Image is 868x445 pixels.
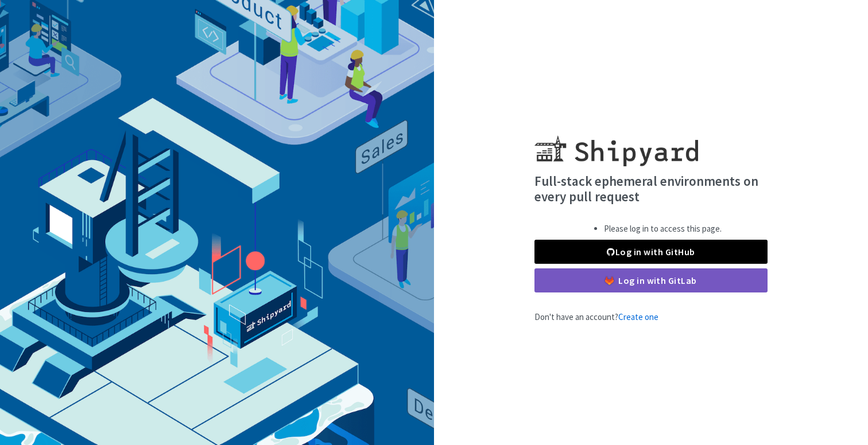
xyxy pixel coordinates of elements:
[534,240,768,264] a: Log in with GitHub
[604,222,722,236] li: Please log in to access this page.
[534,268,768,292] a: Log in with GitLab
[534,311,658,322] span: Don't have an account?
[534,173,768,205] h4: Full-stack ephemeral environments on every pull request
[605,276,614,285] img: gitlab-color.svg
[534,122,698,166] img: Shipyard logo
[618,311,658,322] a: Create one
